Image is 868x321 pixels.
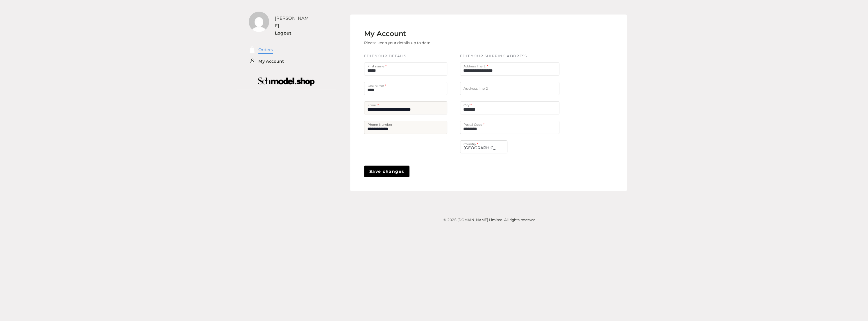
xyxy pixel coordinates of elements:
[364,166,409,177] button: Save changes
[369,168,404,175] span: Save changes
[275,30,291,36] a: Logout
[463,141,504,153] span: [GEOGRAPHIC_DATA] ([GEOGRAPHIC_DATA])
[364,53,407,59] label: EDIT YOUR DETAILS
[275,15,311,29] div: [PERSON_NAME]
[258,58,284,65] a: My Account
[245,73,327,90] img: boutique-logo.png
[368,217,612,223] div: © 2025 [DOMAIN_NAME] Limited. All rights reserved.
[258,46,273,53] a: Orders
[364,38,431,47] p: Please keep your details up to date!
[460,53,527,59] label: EDIT YOUR SHIPPING ADDRESS
[364,30,431,38] h2: My Account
